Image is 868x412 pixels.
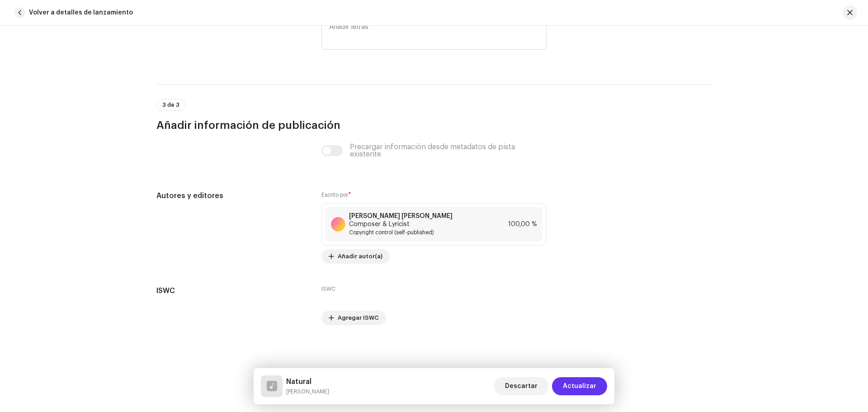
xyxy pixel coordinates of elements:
[321,249,390,264] button: Añadir autor(a)
[563,377,596,395] span: Actualizar
[349,221,410,228] span: Composer & Lyricist
[349,229,488,236] span: Copyright control (self-published)
[162,102,179,108] span: 3 de 3
[508,221,537,228] span: 100,00 %
[286,376,329,387] h5: Natural
[156,285,307,296] h5: ISWC
[321,192,348,198] small: Escrito por
[338,309,379,327] span: Agregar ISWC
[156,118,712,133] h3: Añadir información de publicación
[156,190,307,201] h5: Autores y editores
[349,213,453,220] strong: [PERSON_NAME] [PERSON_NAME]
[321,311,386,325] button: Agregar ISWC
[552,377,607,395] button: Actualizar
[286,387,329,396] small: Natural
[321,285,335,293] label: ISWC
[505,377,538,395] span: Descartar
[494,377,548,395] button: Descartar
[338,247,382,265] span: Añadir autor(a)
